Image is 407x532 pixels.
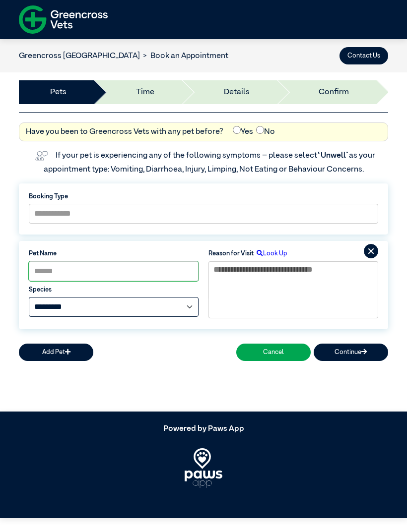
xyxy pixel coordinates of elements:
[314,344,388,361] button: Continue
[32,148,51,164] img: vet
[140,50,228,62] li: Book an Appointment
[233,126,253,138] label: Yes
[236,344,311,361] button: Cancel
[50,86,67,98] a: Pets
[256,126,264,134] input: No
[29,285,199,295] label: Species
[26,126,223,138] label: Have you been to Greencross Vets with any pet before?
[19,2,108,37] img: f-logo
[339,47,388,64] button: Contact Us
[233,126,241,134] input: Yes
[19,50,228,62] nav: breadcrumb
[19,52,140,60] a: Greencross [GEOGRAPHIC_DATA]
[29,249,199,258] label: Pet Name
[254,249,287,258] label: Look Up
[19,344,93,361] button: Add Pet
[256,126,275,138] label: No
[317,152,349,160] span: “Unwell”
[29,192,378,201] label: Booking Type
[19,424,388,434] h5: Powered by Paws App
[44,152,377,174] label: If your pet is experiencing any of the following symptoms – please select as your appointment typ...
[185,448,223,488] img: PawsApp
[208,249,254,258] label: Reason for Visit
